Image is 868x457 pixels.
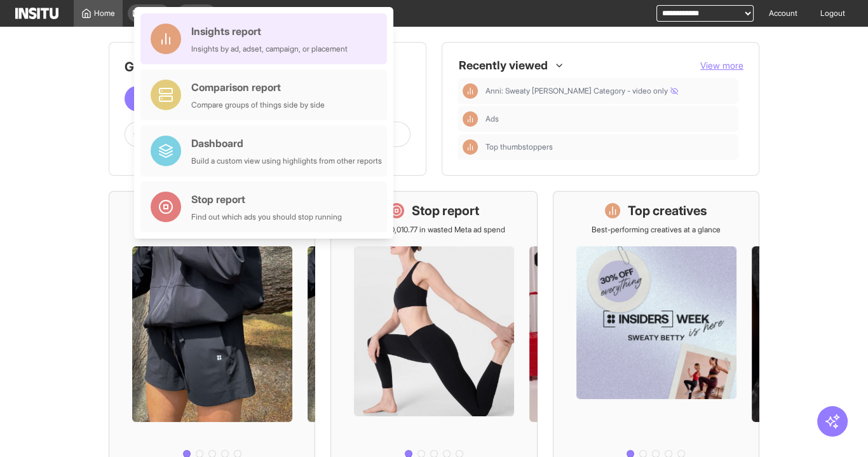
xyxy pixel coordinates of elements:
div: Comparison report [191,80,325,95]
span: View more [700,60,743,71]
span: Top thumbstoppers [485,142,733,152]
div: Insights [463,139,478,155]
span: Anni: Sweaty Betty Category - video only [485,86,733,96]
div: Insights [463,111,478,127]
p: Save £20,010.77 in wasted Meta ad spend [363,225,505,235]
span: Home [94,8,115,18]
span: Anni: Sweaty [PERSON_NAME] Category - video only [485,86,678,96]
span: Top thumbstoppers [485,142,553,152]
p: Best-performing creatives at a glance [592,225,721,235]
div: Insights [463,83,478,99]
div: Compare groups of things side by side [191,100,325,110]
h1: Stop report [412,202,479,220]
div: Find out which ads you should stop running [191,212,342,222]
h1: Top creatives [628,202,707,220]
img: Logo [15,8,58,19]
div: Dashboard [191,136,382,151]
div: Build a custom view using highlights from other reports [191,156,382,166]
button: View more [700,59,743,72]
span: Ads [485,114,733,124]
h1: Get started [125,58,410,76]
div: Stop report [191,192,342,207]
div: Insights report [191,24,348,39]
div: Insights by ad, adset, campaign, or placement [191,44,348,54]
button: Create a new report [125,86,252,111]
span: Ads [485,114,499,124]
